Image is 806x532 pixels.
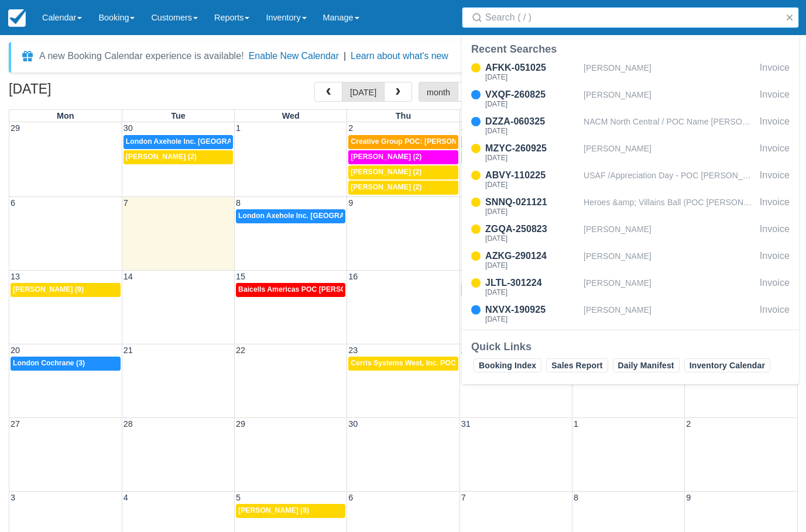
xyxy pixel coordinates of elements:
div: Invoice [760,249,790,271]
a: ZGQA-250823[DATE][PERSON_NAME]Invoice [462,222,799,244]
span: 20 [9,346,21,355]
span: 30 [347,419,359,429]
div: [DATE] [485,316,579,323]
a: London Axehole Inc. [GEOGRAPHIC_DATA] (3) [124,135,233,149]
div: [DATE] [485,289,579,296]
a: MZYC-260925[DATE][PERSON_NAME]Invoice [462,141,799,164]
span: London Axehole Inc. [GEOGRAPHIC_DATA] (2) [238,212,397,220]
span: 27 [9,419,21,429]
div: Invoice [760,195,790,217]
span: 9 [347,198,354,208]
span: 28 [122,419,134,429]
div: ZGQA-250823 [485,222,579,236]
div: ABVY-110225 [485,168,579,182]
a: [PERSON_NAME] (9) [11,283,121,297]
a: Creative Group POC: [PERSON_NAME] (5) [348,135,458,149]
span: 15 [235,272,246,281]
span: 2 [347,123,354,133]
h2: [DATE] [9,82,157,103]
div: [DATE] [485,235,579,242]
span: 14 [122,272,134,281]
span: 1 [572,419,579,429]
a: [PERSON_NAME] (4) [461,150,571,164]
a: London Axehole Inc. [GEOGRAPHIC_DATA] (2) [236,209,345,223]
div: SNNQ-021121 [485,195,579,209]
span: Baicells Americas POC [PERSON_NAME] (53) [238,285,393,293]
div: NACM North Central / POC Name [PERSON_NAME] [584,115,755,137]
span: 7 [460,493,467,502]
span: 29 [9,123,21,133]
img: checkfront-main-nav-mini-logo.png [8,9,26,27]
span: 4 [122,493,129,502]
span: 3 [460,123,467,133]
a: Cerris Systems West, Inc. POC [PERSON_NAME] (1) [348,357,458,371]
div: [PERSON_NAME] [584,61,755,83]
span: Wed [282,111,300,120]
div: [PERSON_NAME] [584,222,755,244]
div: [DATE] [485,262,579,269]
a: NXVX-190925[DATE][PERSON_NAME]Invoice [462,303,799,325]
div: [PERSON_NAME] [584,88,755,110]
span: [PERSON_NAME] (2) [126,153,197,161]
span: 6 [9,198,16,208]
span: 2 [685,419,692,429]
span: [PERSON_NAME] (9) [13,285,84,293]
div: [DATE] [485,208,579,215]
span: London Axehole Inc. [GEOGRAPHIC_DATA] (3) [126,137,285,146]
a: London Cochrane (3) [11,357,121,371]
div: Quick Links [471,340,790,354]
a: Sales Report [546,358,608,372]
a: Inventory Calendar [684,358,770,372]
a: DZZA-060325[DATE]NACM North Central / POC Name [PERSON_NAME]Invoice [462,115,799,137]
button: [DATE] [342,82,385,102]
a: [PERSON_NAME] (3) [461,135,571,149]
a: SNNQ-021121[DATE]Heroes &amp; Villains Ball (POC [PERSON_NAME])Invoice [462,195,799,217]
a: AZKG-290124[DATE][PERSON_NAME]Invoice [462,249,799,271]
div: VXQF-260825 [485,88,579,102]
span: 21 [122,346,134,355]
div: AFKK-051025 [485,61,579,75]
button: Enable New Calendar [249,50,339,62]
div: [DATE] [485,127,579,134]
span: London Cochrane (3) [13,359,85,367]
div: A new Booking Calendar experience is available! [39,49,244,63]
div: Invoice [760,115,790,137]
div: JLTL-301224 [485,276,579,290]
div: [PERSON_NAME] [584,303,755,325]
span: Thu [396,111,411,120]
span: 17 [460,272,472,281]
a: [PERSON_NAME] (2) [124,150,233,164]
span: | [344,51,346,61]
span: Mon [57,111,74,120]
a: [PERSON_NAME] (2) [348,165,458,179]
div: Invoice [760,141,790,164]
div: Invoice [760,222,790,244]
div: [PERSON_NAME] [584,276,755,298]
div: [DATE] [485,101,579,108]
a: Baicells Americas POC [PERSON_NAME] (53) [236,283,345,297]
a: Booking Index [474,358,541,372]
a: [PERSON_NAME] (2) [348,150,458,164]
div: Invoice [760,303,790,325]
span: Tue [171,111,186,120]
div: NXVX-190925 [485,303,579,317]
span: Creative Group POC: [PERSON_NAME] (5) [351,137,495,146]
span: 3 [9,493,16,502]
div: Invoice [760,276,790,298]
span: [PERSON_NAME] (2) [351,183,421,191]
span: [PERSON_NAME] (8) [238,506,309,514]
div: [DATE] [485,74,579,81]
input: Search ( / ) [485,7,780,28]
div: [DATE] [485,181,579,188]
span: [PERSON_NAME] (2) [351,153,421,161]
div: Heroes &amp; Villains Ball (POC [PERSON_NAME]) [584,195,755,217]
div: DZZA-060325 [485,115,579,129]
span: 1 [235,123,242,133]
div: Recent Searches [471,42,790,56]
div: [PERSON_NAME] [584,141,755,164]
span: [PERSON_NAME] (2) [351,168,421,176]
span: 16 [347,272,359,281]
span: 30 [122,123,134,133]
a: JLTL-301224[DATE][PERSON_NAME]Invoice [462,276,799,298]
div: USAF /Appreciation Day - POC [PERSON_NAME] [584,168,755,191]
